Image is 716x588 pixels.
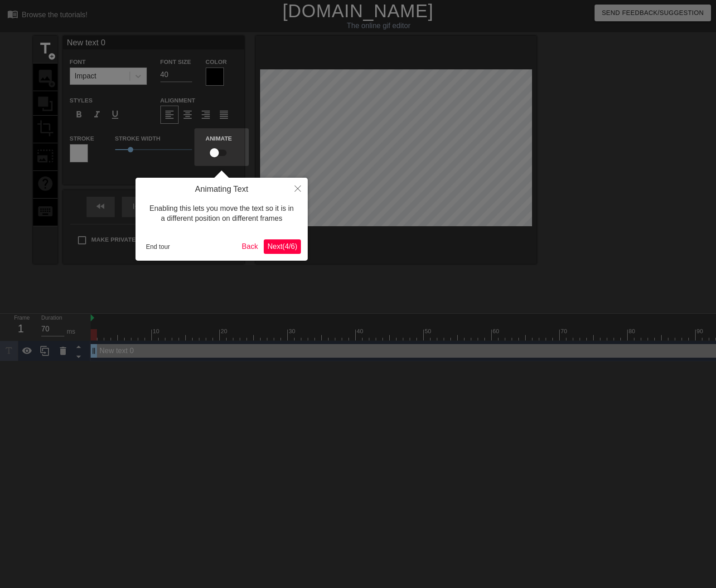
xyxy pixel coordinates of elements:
[267,243,297,250] span: Next ( 4 / 6 )
[142,194,301,233] div: Enabling this lets you move the text so it is in a different position on different frames
[142,240,174,253] button: End tour
[238,239,262,254] button: Back
[288,178,308,199] button: Close
[264,239,301,254] button: Next
[142,185,301,194] h4: Animating Text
